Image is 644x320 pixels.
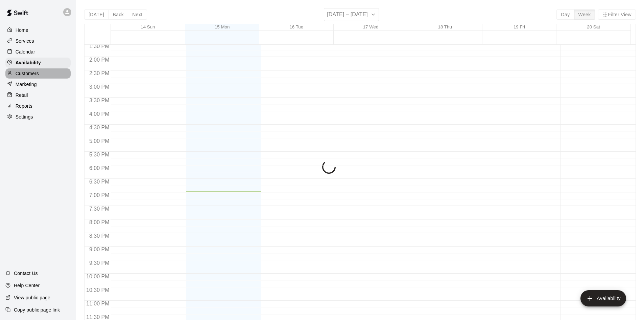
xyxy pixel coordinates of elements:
[16,27,28,34] p: Home
[88,192,111,198] span: 7:00 PM
[16,38,34,44] p: Services
[88,179,111,185] span: 6:30 PM
[5,79,71,89] a: Marketing
[88,138,111,144] span: 5:00 PM
[16,70,39,77] p: Customers
[88,233,111,239] span: 8:30 PM
[14,282,40,289] p: Help Center
[16,48,35,55] p: Calendar
[88,43,111,49] span: 1:30 PM
[587,24,600,29] button: 20 Sat
[88,247,111,252] span: 9:00 PM
[514,24,525,29] button: 19 Fri
[5,47,71,57] a: Calendar
[5,101,71,111] a: Reports
[88,111,111,117] span: 4:00 PM
[5,90,71,100] a: Retail
[85,274,111,279] span: 10:00 PM
[85,287,111,293] span: 10:30 PM
[88,84,111,90] span: 3:00 PM
[14,306,60,313] p: Copy public page link
[363,24,379,29] button: 17 Wed
[88,125,111,130] span: 4:30 PM
[5,36,71,46] a: Services
[141,24,155,29] button: 14 Sun
[5,25,71,35] a: Home
[88,260,111,266] span: 9:30 PM
[16,103,32,109] p: Reports
[5,58,71,68] a: Availability
[88,57,111,63] span: 2:00 PM
[16,113,33,120] p: Settings
[88,219,111,225] span: 8:00 PM
[14,294,50,301] p: View public page
[16,81,37,88] p: Marketing
[85,301,111,306] span: 11:00 PM
[85,314,111,320] span: 11:30 PM
[88,152,111,157] span: 5:30 PM
[438,24,452,29] button: 18 Thu
[5,112,71,122] a: Settings
[289,24,303,29] button: 16 Tue
[88,206,111,212] span: 7:30 PM
[88,70,111,76] span: 2:30 PM
[88,165,111,171] span: 6:00 PM
[14,270,38,277] p: Contact Us
[580,290,626,306] button: add
[215,24,230,29] button: 15 Mon
[16,59,41,66] p: Availability
[5,68,71,79] a: Customers
[88,98,111,103] span: 3:30 PM
[16,92,28,99] p: Retail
